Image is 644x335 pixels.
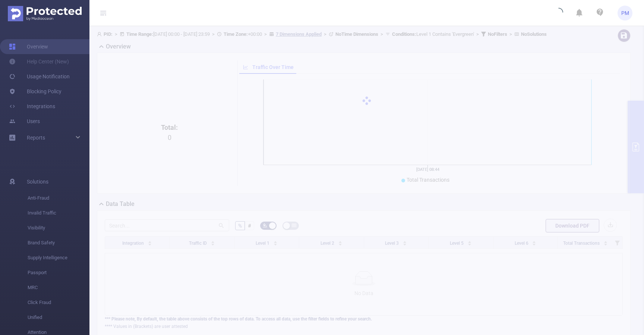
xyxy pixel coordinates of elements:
[8,6,82,21] img: Protected Media
[621,6,629,21] span: PM
[9,39,48,54] a: Overview
[554,8,563,18] i: icon: loading
[28,310,89,325] span: Unified
[9,99,55,114] a: Integrations
[27,130,45,145] a: Reports
[28,235,89,250] span: Brand Safety
[28,295,89,310] span: Click Fraud
[28,220,89,235] span: Visibility
[28,265,89,280] span: Passport
[9,69,70,84] a: Usage Notification
[28,250,89,265] span: Supply Intelligence
[27,174,48,189] span: Solutions
[28,206,89,220] span: Invalid Traffic
[27,135,45,141] span: Reports
[28,280,89,295] span: MRC
[9,114,40,129] a: Users
[28,191,89,206] span: Anti-Fraud
[9,84,61,99] a: Blocking Policy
